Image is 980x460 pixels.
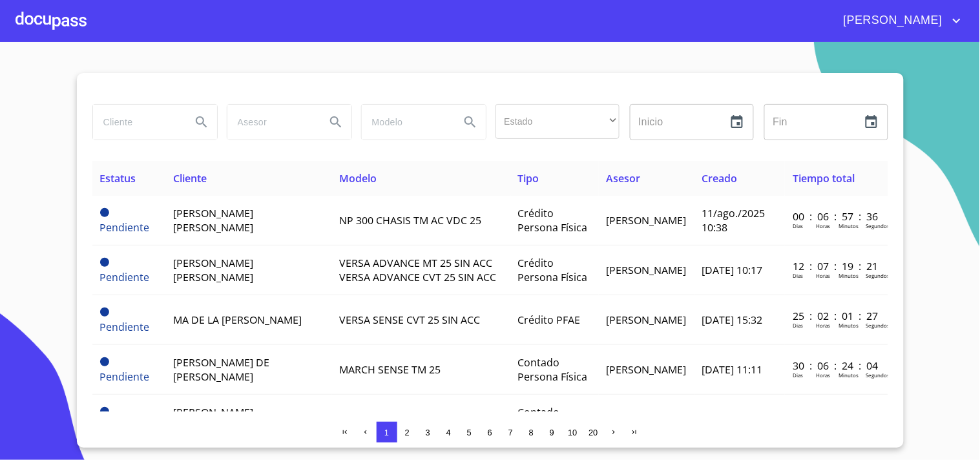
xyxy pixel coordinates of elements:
button: 7 [501,422,521,443]
span: [PERSON_NAME] [607,213,687,227]
p: Minutos [839,322,859,329]
input: search [362,105,450,140]
span: Pendiente [100,308,109,317]
span: [PERSON_NAME] [607,362,687,377]
button: Search [186,107,217,138]
span: Pendiente [100,270,150,284]
p: Horas [816,222,830,229]
button: Search [320,107,351,138]
span: Crédito Persona Física [518,206,588,235]
span: Pendiente [100,208,109,217]
p: Segundos [866,371,890,379]
span: 8 [529,428,534,437]
span: [DATE] 10:17 [702,263,763,277]
button: 2 [397,422,418,443]
span: [PERSON_NAME] [607,313,687,327]
p: Dias [793,222,803,229]
p: Dias [793,322,803,329]
span: Asesor [607,171,641,185]
span: 5 [467,428,472,437]
p: Minutos [839,371,859,379]
span: Pendiente [100,258,109,267]
span: [PERSON_NAME] DE [PERSON_NAME] [173,355,269,384]
span: Crédito Persona Física [518,256,588,284]
p: Dias [793,272,803,279]
button: 3 [418,422,439,443]
span: [DATE] 11:11 [702,362,763,377]
button: 4 [439,422,459,443]
button: 9 [542,422,563,443]
span: Pendiente [100,357,109,366]
p: Dias [793,371,803,379]
span: Tiempo total [793,171,855,185]
button: 10 [563,422,583,443]
span: 4 [446,428,451,437]
p: 12 : 07 : 19 : 21 [793,259,880,273]
span: Cliente [173,171,207,185]
span: 1 [384,428,389,437]
span: Pendiente [100,407,109,416]
p: Segundos [866,222,890,229]
span: [DATE] 15:32 [702,313,763,327]
span: 20 [589,428,598,437]
button: 8 [521,422,542,443]
span: Pendiente [100,220,150,235]
span: NP 300 CHASIS TM AC VDC 25 [339,213,481,227]
button: 5 [459,422,480,443]
span: [PERSON_NAME] [PERSON_NAME] [173,206,253,235]
p: 00 : 06 : 57 : 36 [793,209,880,224]
input: search [227,105,315,140]
span: 9 [550,428,554,437]
span: 10 [568,428,577,437]
span: [PERSON_NAME] [PERSON_NAME] [173,405,253,434]
p: Minutos [839,272,859,279]
span: Contado Persona Física [518,405,588,434]
p: Minutos [839,222,859,229]
span: 3 [426,428,430,437]
button: account of current user [834,10,964,31]
span: 11/ago./2025 10:38 [702,206,766,235]
span: Tipo [518,171,539,185]
span: 2 [405,428,410,437]
p: 25 : 02 : 01 : 27 [793,309,880,323]
p: Segundos [866,272,890,279]
span: Pendiente [100,320,150,334]
div: ​ [495,104,620,139]
p: Horas [816,371,830,379]
span: Crédito PFAE [518,313,581,327]
span: [PERSON_NAME] [PERSON_NAME] [173,256,253,284]
span: Pendiente [100,370,150,384]
p: Horas [816,272,830,279]
span: Creado [702,171,738,185]
span: MARCH SENSE TM 25 [339,362,441,377]
p: Horas [816,322,830,329]
button: 6 [480,422,501,443]
span: 7 [508,428,513,437]
span: VERSA SENSE CVT 25 SIN ACC [339,313,480,327]
span: Contado Persona Física [518,355,588,384]
span: Modelo [339,171,377,185]
span: 6 [488,428,492,437]
p: Segundos [866,322,890,329]
button: Search [455,107,486,138]
span: [PERSON_NAME] [834,10,949,31]
input: search [93,105,181,140]
button: 20 [583,422,604,443]
span: Estatus [100,171,136,185]
span: VERSA ADVANCE MT 25 SIN ACC VERSA ADVANCE CVT 25 SIN ACC [339,256,496,284]
p: 41 : 20 : 41 : 25 [793,408,880,423]
span: MA DE LA [PERSON_NAME] [173,313,302,327]
button: 1 [377,422,397,443]
span: [PERSON_NAME] [607,263,687,277]
p: 30 : 06 : 24 : 04 [793,359,880,373]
